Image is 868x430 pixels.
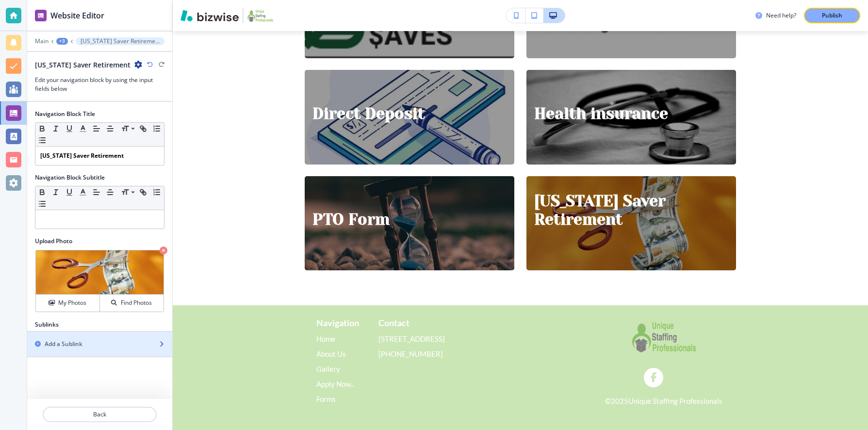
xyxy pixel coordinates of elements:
h3: Need help? [766,11,796,20]
p: [STREET_ADDRESS] [378,335,445,343]
button: [US_STATE] Saver Retirement [76,37,164,45]
h4: Find Photos [121,298,152,307]
img: Unique Staffing Professionals [603,317,724,356]
a: Social media account for Facebook [644,368,663,387]
strong: Health insurance [534,105,668,123]
button: Publish [804,8,860,23]
p: 2025 [611,395,628,407]
p: Forms [316,392,355,407]
h2: Navigation Block Subtitle [35,173,105,182]
button: Back [43,407,157,422]
div: My PhotosFind Photos [35,249,164,313]
p: Unique Staffing Professionals [628,395,722,407]
strong: [US_STATE] Saver Retirement [534,192,670,229]
h2: [US_STATE] Saver Retirement [35,60,131,70]
p: Home [316,331,355,347]
p: Gallery [316,362,355,377]
h2: Upload Photo [35,237,164,246]
h2: Navigation Block Title [35,110,95,118]
p: Direct Deposit [312,105,425,123]
h3: Edit your navigation block by using the input fields below [35,76,164,93]
p: PTO Form [312,211,390,229]
img: Your Logo [247,8,273,23]
img: editor icon [35,10,47,21]
h4: My Photos [58,298,86,307]
p: About Us [316,347,355,362]
p: Apply Now.. [316,377,355,392]
strong: [US_STATE] Saver Retirement [40,151,124,160]
p: Publish [822,11,842,20]
button: +3 [56,38,68,45]
button: Main [35,38,49,45]
a: [PHONE_NUMBER] [378,347,445,362]
p: © [605,395,611,407]
h2: Add a Sublink [45,340,82,348]
h2: Website Editor [50,10,104,21]
button: Add a Sublink [27,332,172,356]
button: Find Photos [100,295,164,312]
button: My Photos [36,295,100,312]
img: Bizwise Logo [180,10,239,21]
h2: Sublinks [35,320,59,329]
h3: Navigation [316,317,359,330]
h3: Contact [378,317,409,330]
p: Back [44,410,156,419]
p: [US_STATE] Saver Retirement [81,38,160,45]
